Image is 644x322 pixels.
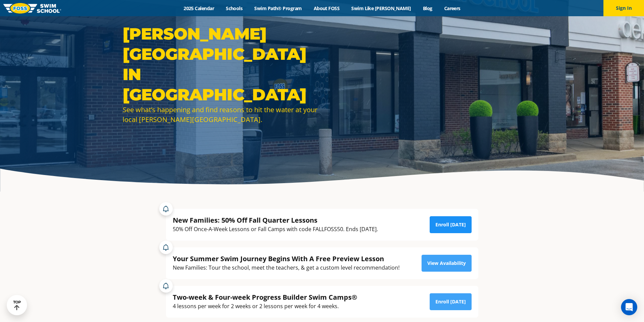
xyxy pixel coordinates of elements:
div: 4 lessons per week for 2 weeks or 2 lessons per week for 4 weeks. [173,302,357,311]
div: Two-week & Four-week Progress Builder Swim Camps® [173,293,357,302]
div: New Families: Tour the school, meet the teachers, & get a custom level recommendation! [173,263,400,272]
div: New Families: 50% Off Fall Quarter Lessons [173,216,378,225]
a: Enroll [DATE] [430,293,472,310]
div: See what’s happening and find reasons to hit the water at your local [PERSON_NAME][GEOGRAPHIC_DATA]. [123,105,319,124]
img: FOSS Swim School Logo [3,3,61,14]
div: TOP [13,300,21,311]
a: Blog [417,5,438,11]
a: Careers [438,5,466,11]
a: Swim Like [PERSON_NAME] [345,5,417,11]
a: About FOSS [308,5,345,11]
div: 50% Off Once-A-Week Lessons or Fall Camps with code FALLFOSS50. Ends [DATE]. [173,225,378,234]
a: Schools [220,5,248,11]
a: Swim Path® Program [248,5,308,11]
a: Enroll [DATE] [430,216,472,233]
div: Your Summer Swim Journey Begins With A Free Preview Lesson [173,254,400,263]
h1: [PERSON_NAME][GEOGRAPHIC_DATA] in [GEOGRAPHIC_DATA] [123,24,319,105]
a: 2025 Calendar [178,5,220,11]
div: Open Intercom Messenger [621,299,637,315]
a: View Availability [422,255,472,272]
